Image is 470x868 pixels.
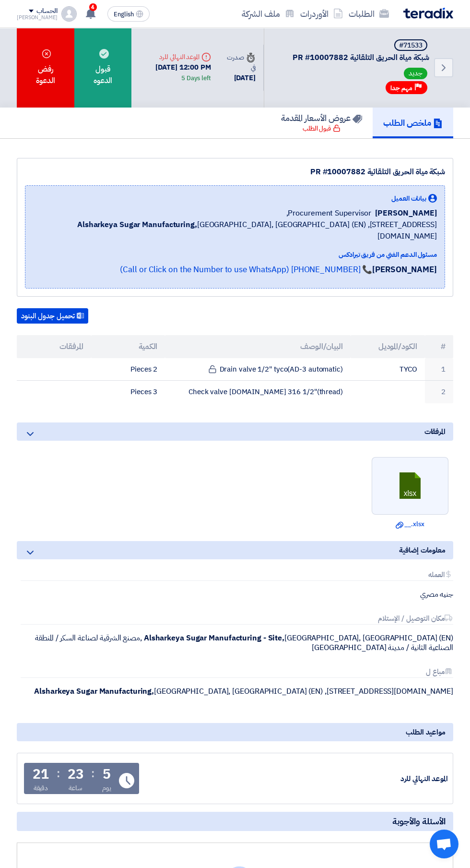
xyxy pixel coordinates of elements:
h5: ملخص الطلب [383,117,443,128]
span: [PERSON_NAME] [375,207,437,219]
strong: [PERSON_NAME] [372,264,437,276]
td: TYCO [351,358,425,381]
div: : [57,765,60,782]
b: Alsharkeya Sugar Manufacturing, [34,686,154,697]
a: ملف الشركة [239,2,297,25]
th: الكود/الموديل [351,335,425,358]
div: مسئول الدعم الفني من فريق تيرادكس [33,250,437,260]
span: Procurement Supervisor, [286,207,372,219]
div: صدرت في [226,52,256,72]
span: 4 [89,3,97,11]
div: شبكة مياة الحريق التلقائية PR #10007882 [25,166,445,178]
div: رفض الدعوة [17,28,74,108]
td: 2 Pieces [91,358,165,381]
div: الموعد النهائي للرد [139,52,211,62]
div: دردشة مفتوحة [430,830,458,858]
div: 23 [68,768,84,781]
span: الأسئلة والأجوبة [392,816,446,827]
div: مكان التوصيل / الإستلام [21,615,453,625]
span: مهم جدا [390,84,412,93]
h5: شبكة مياة الحريق التلقائية PR #10007882 [276,39,429,63]
div: مباع ل [21,668,453,678]
a: الطلبات [346,2,392,25]
a: ملخص الطلب [373,108,453,138]
th: الكمية [91,335,165,358]
div: قبول الطلب [303,124,341,133]
div: #71533 [399,42,423,49]
td: 2 [425,381,453,403]
b: Alsharkeya Sugar Manufacturing, [77,219,197,230]
span: المرفقات [424,426,446,437]
div: الموعد النهائي للرد [376,773,448,784]
h5: عروض الأسعار المقدمة [281,112,362,123]
b: Alsharkeya Sugar Manufacturing - Site, [144,632,284,644]
td: 3 Pieces [91,381,165,403]
div: 5 [103,768,111,781]
div: [GEOGRAPHIC_DATA], [GEOGRAPHIC_DATA] (EN) ,مصنع الشرقية لصناعة السكر / المنطقة الصناعية الثانية /... [17,633,453,652]
div: يوم [102,783,111,793]
div: [DATE] [226,72,256,84]
th: البيان/الوصف [165,335,351,358]
span: معلومات إضافية [399,545,446,555]
div: : [91,765,94,782]
div: الحساب [36,7,57,15]
div: 5 Days left [181,73,211,83]
td: Check valve [DOMAIN_NAME] 316 1/2"(thread) [165,381,351,403]
div: ساعة [69,783,82,793]
div: [GEOGRAPHIC_DATA], [GEOGRAPHIC_DATA] (EN) ,[STREET_ADDRESS][DOMAIN_NAME] [17,687,453,696]
div: مواعيد الطلب [17,723,453,741]
button: تحميل جدول البنود [17,308,88,324]
div: جنيه مصري [17,590,453,599]
td: 1 [425,358,453,381]
a: __.xlsx [375,519,446,529]
span: جديد [404,68,427,79]
div: قبول الدعوه [74,28,131,108]
div: العمله [21,571,453,581]
div: دقيقة [34,783,48,793]
th: # [425,335,453,358]
td: Drain valve 1/2" tyco(AD-3 automatic) [165,358,351,381]
th: المرفقات [17,335,91,358]
div: 21 [33,768,49,781]
img: profile_test.png [61,6,77,22]
span: بيانات العميل [391,193,426,204]
div: [PERSON_NAME] [17,15,58,20]
a: الأوردرات [297,2,346,25]
a: 📞 [PHONE_NUMBER] (Call or Click on the Number to use WhatsApp) [120,264,372,276]
img: Teradix logo [403,8,453,19]
button: English [107,6,150,22]
a: عروض الأسعار المقدمة قبول الطلب [270,108,373,138]
span: English [114,11,134,18]
span: شبكة مياة الحريق التلقائية PR #10007882 [276,53,429,63]
span: [GEOGRAPHIC_DATA], [GEOGRAPHIC_DATA] (EN) ,[STREET_ADDRESS][DOMAIN_NAME] [33,219,437,242]
div: [DATE] 12:00 PM [139,62,211,84]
